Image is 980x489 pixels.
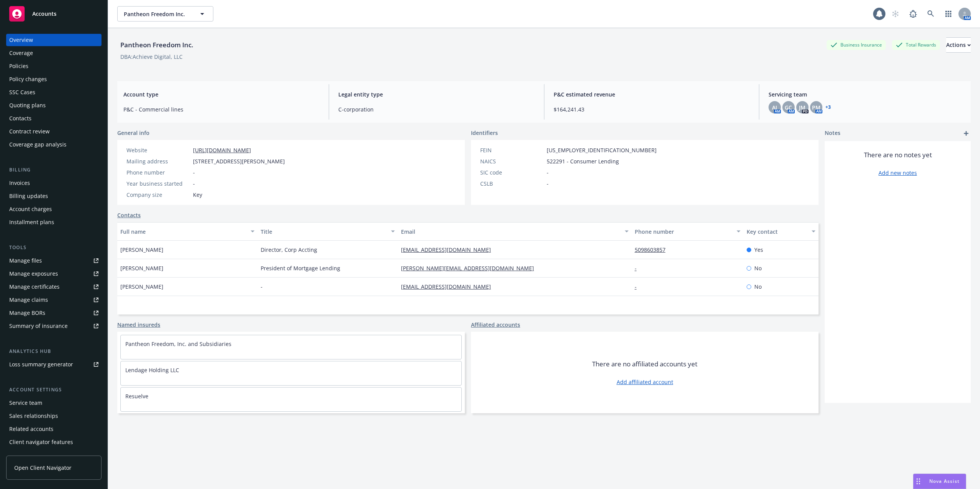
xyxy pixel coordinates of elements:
[6,99,101,111] a: Quoting plans
[9,294,48,306] div: Manage claims
[6,112,101,125] a: Contacts
[6,138,101,151] a: Coverage gap analysis
[6,60,101,72] a: Policies
[261,228,386,236] div: Title
[6,216,101,228] a: Installment plans
[193,168,195,176] span: -
[888,6,903,22] a: Start snowing
[126,168,190,176] div: Phone number
[9,449,43,461] div: Client access
[117,222,258,241] button: Full name
[864,150,932,160] span: There are no notes yet
[9,216,54,228] div: Installment plans
[480,168,544,176] div: SIC code
[825,105,831,110] a: +3
[193,191,202,199] span: Key
[6,254,101,267] a: Manage files
[941,6,956,22] a: Switch app
[123,90,319,98] span: Account type
[126,180,190,188] div: Year business started
[398,222,632,241] button: Email
[32,11,57,17] span: Accounts
[9,358,73,371] div: Loss summary generator
[554,90,750,98] span: P&C estimated revenue
[547,146,657,154] span: [US_EMPLOYER_IDENTIFICATION_NUMBER]
[258,222,398,241] button: Title
[946,37,971,53] button: Actions
[769,90,965,98] span: Servicing team
[9,99,46,111] div: Quoting plans
[120,228,246,236] div: Full name
[772,103,777,111] span: AJ
[635,228,732,236] div: Phone number
[6,177,101,189] a: Invoices
[261,264,340,272] span: President of Mortgage Lending
[962,129,971,138] a: add
[617,378,673,386] a: Add affiliated account
[923,6,938,22] a: Search
[117,40,196,50] div: Pantheon Freedom Inc.
[338,90,534,98] span: Legal entity type
[913,474,923,489] div: Drag to move
[632,222,744,241] button: Phone number
[6,268,101,280] a: Manage exposures
[401,283,497,290] a: [EMAIL_ADDRESS][DOMAIN_NAME]
[480,157,544,165] div: NAICS
[635,264,643,272] a: -
[126,146,190,154] div: Website
[9,190,48,202] div: Billing updates
[126,191,190,199] div: Company size
[480,146,544,154] div: FEIN
[9,138,67,151] div: Coverage gap analysis
[9,397,42,409] div: Service team
[6,348,101,355] div: Analytics hub
[547,157,619,165] span: 522291 - Consumer Lending
[9,203,52,215] div: Account charges
[547,180,549,188] span: -
[6,307,101,319] a: Manage BORs
[401,264,540,272] a: [PERSON_NAME][EMAIL_ADDRESS][DOMAIN_NAME]
[120,283,163,291] span: [PERSON_NAME]
[929,478,960,484] span: Nova Assist
[125,393,148,400] a: Resuelve
[6,86,101,98] a: SSC Cases
[125,366,179,374] a: Lendage Holding LLC
[827,40,886,50] div: Business Insurance
[592,359,697,369] span: There are no affiliated accounts yet
[9,423,53,435] div: Related accounts
[117,321,160,329] a: Named insureds
[635,246,672,253] a: 5098603857
[6,320,101,332] a: Summary of insurance
[193,146,251,154] a: [URL][DOMAIN_NAME]
[120,53,183,61] div: DBA: Achieve Digital, LLC
[6,294,101,306] a: Manage claims
[6,449,101,461] a: Client access
[117,129,150,137] span: General info
[6,3,101,25] a: Accounts
[123,105,319,113] span: P&C - Commercial lines
[124,10,190,18] span: Pantheon Freedom Inc.
[471,321,520,329] a: Affiliated accounts
[635,283,643,290] a: -
[6,436,101,448] a: Client navigator features
[117,211,141,219] a: Contacts
[338,105,534,113] span: C-corporation
[6,203,101,215] a: Account charges
[120,264,163,272] span: [PERSON_NAME]
[6,244,101,251] div: Tools
[6,34,101,46] a: Overview
[879,169,917,177] a: Add new notes
[9,410,58,422] div: Sales relationships
[747,228,807,236] div: Key contact
[9,281,60,293] div: Manage certificates
[9,73,47,85] div: Policy changes
[6,190,101,202] a: Billing updates
[6,397,101,409] a: Service team
[9,47,33,59] div: Coverage
[126,157,190,165] div: Mailing address
[471,129,498,137] span: Identifiers
[547,168,549,176] span: -
[754,264,762,272] span: No
[9,320,68,332] div: Summary of insurance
